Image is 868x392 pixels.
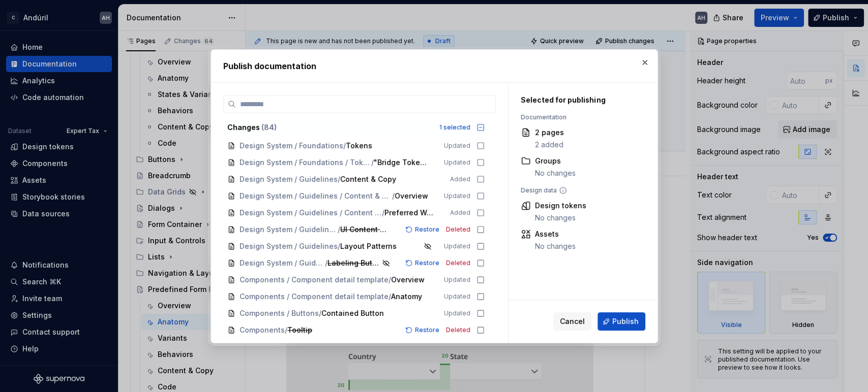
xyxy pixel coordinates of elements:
div: Design tokens [535,201,586,211]
span: Restore [415,225,439,234]
span: Layout Patterns [340,241,397,251]
span: / [338,174,340,184]
span: / [392,191,394,201]
div: 2 pages [535,127,564,138]
button: Restore [402,325,444,335]
span: Design System / Foundations / Tokens [240,157,371,168]
span: Restore [415,326,439,334]
span: Components [240,342,285,352]
h2: Publish documentation [223,60,645,72]
span: Deleted [446,326,470,334]
div: No changes [535,241,576,251]
span: / [338,241,340,251]
span: Added [450,175,470,183]
span: / [324,258,327,268]
span: / [371,157,373,168]
span: / [338,224,340,235]
div: 1 selected [439,123,470,132]
span: Overview [394,191,428,201]
span: Overview [391,275,425,285]
button: Restore [402,224,444,235]
span: Content & Copy [340,174,396,184]
span: / [388,275,391,285]
span: / [285,325,287,335]
span: Updated [444,309,470,317]
span: Deleted [446,259,470,267]
span: Labeling Buttons [327,258,380,268]
span: Design System / Guidelines [240,258,325,268]
div: No changes [535,168,576,178]
span: Cancel [560,316,585,326]
span: Anatomy [391,291,422,302]
span: Added [450,209,470,217]
span: ( 84 ) [261,123,277,132]
button: Publish [597,312,645,331]
span: Design System / Guidelines [240,241,338,251]
span: Design System / Guidelines [240,174,338,184]
span: Design System / Guidelines / Content & Copy [240,224,338,235]
span: Components / Buttons [240,308,319,318]
span: Tokens [346,141,372,151]
span: Restore [415,259,439,267]
div: Changes [227,122,433,133]
span: Updated [444,242,470,250]
div: Assets [535,229,576,239]
span: Components / Component detail template [240,291,388,302]
span: Updated [444,142,470,150]
div: No changes [535,213,586,223]
span: Design System / Guidelines / Content & Copy [240,208,382,218]
span: Components / Component detail template [240,275,388,285]
span: Updated [444,158,470,167]
div: Design data [521,186,634,194]
span: Design System / Guidelines / Content & Copy [240,191,392,201]
span: / [343,141,346,151]
div: 2 added [535,140,564,150]
span: / [382,208,384,218]
span: Publish [612,316,639,326]
span: Components [240,325,285,335]
button: Cancel [553,312,591,331]
span: "Bridge Tokens" [373,157,430,168]
span: / [388,291,391,302]
div: Documentation [521,113,634,121]
span: / [319,308,321,318]
div: Selected for publishing [521,95,634,105]
span: Deleted [446,225,470,234]
span: Design System / Foundations [240,141,343,151]
span: Updated [444,276,470,284]
span: Updated [444,192,470,200]
span: Preferred Words [384,208,436,218]
span: / [285,342,287,352]
div: Groups [535,156,576,166]
span: Tooltip [287,325,312,335]
span: Updated [444,292,470,301]
button: Restore [402,258,444,268]
span: Dialogs [287,342,314,352]
span: Contained Button [321,308,384,318]
span: UI Content Guidelines [340,224,388,235]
